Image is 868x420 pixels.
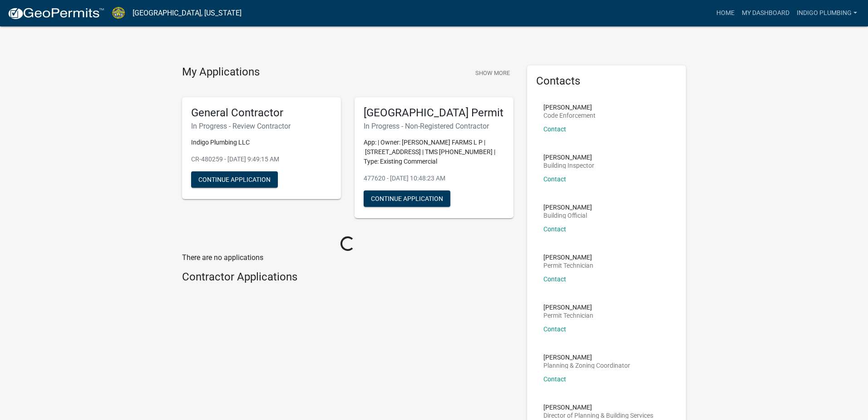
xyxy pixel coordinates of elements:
[364,174,504,183] p: 477620 - [DATE] 10:48:23 AM
[543,262,593,269] p: Permit Technician
[364,122,504,130] h6: In Progress - Non-Registered Contractor
[543,175,566,183] a: Contact
[543,154,594,160] p: [PERSON_NAME]
[793,5,861,22] a: Indigo Plumbing
[191,171,278,188] button: Continue Application
[543,162,594,169] p: Building Inspector
[182,65,260,79] h4: My Applications
[182,252,513,263] p: There are no applications
[191,155,332,164] p: CR-480259 - [DATE] 9:49:15 AM
[543,275,566,283] a: Contact
[543,325,566,333] a: Contact
[543,112,596,119] p: Code Enforcement
[536,75,677,88] h5: Contacts
[182,270,513,287] wm-workflow-list-section: Contractor Applications
[543,362,630,369] p: Planning & Zoning Coordinator
[133,5,242,21] a: [GEOGRAPHIC_DATA], [US_STATE]
[364,138,504,166] p: App: | Owner: [PERSON_NAME] FARMS L P | [STREET_ADDRESS] | TMS [PHONE_NUMBER] | Type: Existing Co...
[543,254,593,260] p: [PERSON_NAME]
[713,5,738,22] a: Home
[543,125,566,133] a: Contact
[543,304,593,310] p: [PERSON_NAME]
[543,204,592,210] p: [PERSON_NAME]
[543,375,566,383] a: Contact
[191,106,332,120] h5: General Contractor
[472,65,513,80] button: Show More
[543,412,653,419] p: Director of Planning & Building Services
[191,138,332,147] p: Indigo Plumbing LLC
[364,106,504,120] h5: [GEOGRAPHIC_DATA] Permit
[543,404,653,410] p: [PERSON_NAME]
[182,270,513,284] h4: Contractor Applications
[543,354,630,360] p: [PERSON_NAME]
[191,122,332,130] h6: In Progress - Review Contractor
[364,190,450,207] button: Continue Application
[738,5,793,22] a: My Dashboard
[543,312,593,319] p: Permit Technician
[543,104,596,110] p: [PERSON_NAME]
[543,212,592,219] p: Building Official
[543,225,566,233] a: Contact
[112,7,125,19] img: Jasper County, South Carolina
